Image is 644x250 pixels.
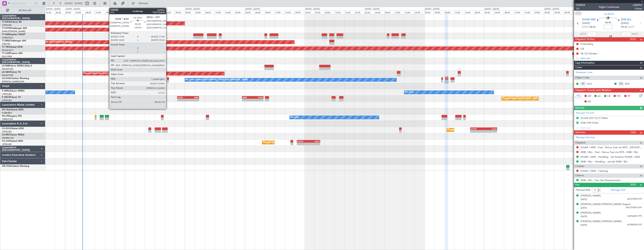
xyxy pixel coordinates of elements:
a: Schedule Crew [576,71,592,74]
div: 16:00 [404,10,414,14]
div: 20:00 [354,10,364,14]
span: ELDT [628,25,634,29]
a: LFMD/CEQ [2,118,13,121]
span: Others [575,173,584,178]
div: 12:00 [95,10,105,14]
a: QVS [587,82,596,85]
div: 12:00 [215,10,225,14]
span: 09:35 [621,25,627,29]
div: 08:00 [205,10,215,14]
div: 00:00 [305,10,314,14]
span: Dispatch To-Dos [575,37,595,42]
a: DNMM/LOS [2,137,14,139]
div: 08:00 [85,10,95,14]
div: 08:00 [384,10,394,14]
div: 20:00 [115,10,125,14]
input: Trip Number [12,1,33,6]
span: Flight Crew [575,76,589,80]
a: FCBB/BZV [2,112,12,114]
span: CS-JHH [2,140,10,142]
div: Planned Maint [GEOGRAPHIC_DATA] ([GEOGRAPHIC_DATA]) [502,96,562,101]
div: 12:00 [454,10,464,14]
span: A672778530 (PP) [626,206,642,209]
div: KLAX [484,128,497,130]
div: - [253,99,263,101]
div: 16:00 [524,10,534,14]
a: EKBI / BLL - Handling - JoinJet EKBI / BLL [581,160,628,163]
div: EGGW [470,128,484,130]
div: [PERSON_NAME] [581,211,601,215]
span: T7-BRE [2,40,10,42]
span: Services [575,130,585,135]
span: All Aircraft [10,9,40,12]
a: LX-GBHFalcon 7X [2,71,21,73]
div: Flight Confirmed [599,5,619,9]
span: [DATE] [581,224,587,226]
span: Crew [575,65,582,70]
span: ATOT [580,32,586,36]
span: MF [588,94,591,98]
button: All Aircraft [4,7,41,13]
a: RDZ [625,82,634,85]
span: LX-AOA [2,77,11,80]
div: Planned Maint [GEOGRAPHIC_DATA] ([GEOGRAPHIC_DATA]) [448,127,508,133]
span: (3/6) [630,130,636,134]
div: 04:00 [434,10,444,14]
a: LFPB/LBG [2,24,12,27]
div: 00:00 [484,10,494,14]
div: 12:00 [394,10,404,14]
a: EHAM / AMS - Fuel - DeLux Fuel via WFS - [GEOGRAPHIC_DATA] / AMS [581,146,642,149]
span: [DATE] [581,206,587,209]
div: 16:00 [285,10,295,14]
span: ALDT [632,32,638,36]
div: [PERSON_NAME] [PERSON_NAME] August [581,203,630,206]
div: 00:00 [364,10,374,14]
a: OE-FOGCitation Mustang [2,165,29,167]
span: ETOT [582,25,588,29]
div: [DATE] - [DATE] [425,8,439,11]
div: HKJK [309,140,320,142]
div: 16:00 [344,10,354,14]
a: CS-JHHGlobal 6000 [2,140,23,142]
span: LXA59J [633,3,642,7]
div: 20:00 [534,10,544,14]
div: 00:00 [185,10,195,14]
div: EGGW [297,140,308,142]
div: 00:00 [125,10,135,14]
div: 12:00 [514,10,524,14]
a: CS-DOUGlobal 6500 [2,127,24,130]
a: LFPB/LBG [2,130,12,133]
a: CS-RRCFalcon 900LX [2,134,24,136]
a: EKBI / BLL - Fuel - DeLux Fuel via WFS - EKBI / BLL [581,150,638,154]
div: - [297,143,308,145]
div: 00:00 [65,10,75,14]
span: (0/3) [630,37,636,41]
span: CS-DOU [2,127,11,130]
div: 08:00 [444,10,454,14]
span: 567560207 (PP) [627,215,642,218]
span: 534504 [576,3,585,7]
span: LX-GBH [2,71,10,73]
div: FO [618,82,624,86]
div: 20:00 [295,10,304,14]
div: 04:00 [255,10,264,14]
span: AC [598,94,601,98]
span: Pax [575,183,580,187]
a: 9H-LPZLegacy 500 [2,115,22,117]
div: 16:00 [45,10,55,14]
a: EVRA/[PERSON_NAME] [2,30,25,33]
span: A53983502 (PP) [627,223,642,226]
span: T7-LZZI [2,52,10,55]
span: T7-DYN [2,27,10,29]
div: - [484,130,497,132]
a: T7-DYNChallenger 604 [2,27,27,29]
div: Planned Maint Warsaw ([GEOGRAPHIC_DATA]) [26,39,72,45]
span: 08:40 [589,25,595,29]
div: [DATE] - [DATE] [126,8,140,11]
a: T7-TRXGlobal 6500 [2,46,23,48]
div: [DATE] - [DATE] [485,8,499,11]
span: 9H-YAA [2,109,10,111]
span: Leg Information [575,61,595,65]
div: [DATE] - [DATE] [305,8,320,11]
div: Planned Maint [GEOGRAPHIC_DATA] ([GEOGRAPHIC_DATA]) [263,140,323,145]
